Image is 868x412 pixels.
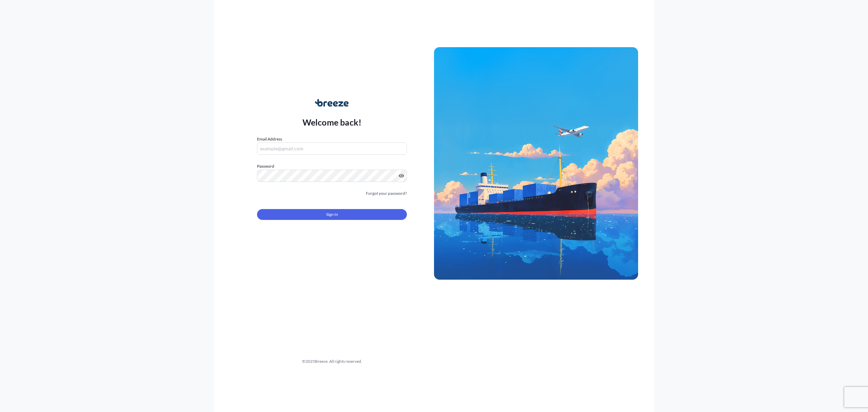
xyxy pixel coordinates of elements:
label: Password [257,163,407,170]
a: Forgot your password? [366,190,407,197]
p: Welcome back! [302,117,362,128]
span: Sign In [326,211,338,218]
img: Ship illustration [434,47,638,279]
button: Show password [399,173,404,179]
button: Sign In [257,209,407,220]
div: © 2025 Breeze. All rights reserved. [230,358,434,365]
input: example@gmail.com [257,143,407,155]
label: Email Address [257,136,282,143]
